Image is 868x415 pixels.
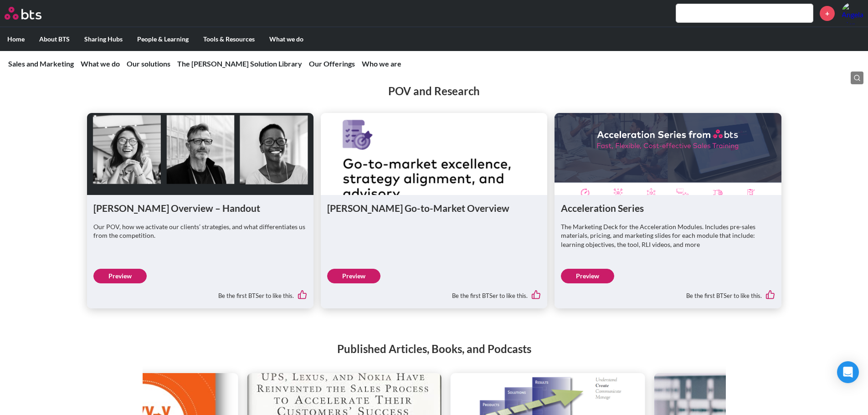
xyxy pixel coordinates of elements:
a: + [820,6,835,21]
div: Be the first BTSer to like this. [561,283,775,302]
h1: [PERSON_NAME] Overview – Handout [93,201,307,215]
h1: Acceleration Series [561,201,775,215]
a: Preview [93,269,147,283]
a: Our Offerings [309,59,355,68]
label: What we do [262,27,311,51]
img: BTS Logo [5,7,41,20]
label: Tools & Resources [196,27,262,51]
a: Who we are [362,59,401,68]
label: People & Learning [130,27,196,51]
div: Be the first BTSer to like this. [327,283,541,302]
label: About BTS [32,27,77,51]
a: Go home [5,7,58,20]
p: Our POV, how we activate our clients’ strategies, and what differentiates us from the competition. [93,222,307,240]
h1: [PERSON_NAME] Go-to-Market Overview [327,201,541,215]
img: Angela Marques [842,2,863,24]
a: The [PERSON_NAME] Solution Library [177,59,302,68]
a: Preview [561,269,614,283]
a: Preview [327,269,380,283]
p: The Marketing Deck for the Acceleration Modules. Includes pre-sales materials, pricing, and marke... [561,222,775,249]
a: Our solutions [127,59,170,68]
a: What we do [81,59,120,68]
a: Profile [842,2,863,24]
div: Be the first BTSer to like this. [93,283,307,302]
label: Sharing Hubs [77,27,130,51]
a: Sales and Marketing [8,59,74,68]
div: Open Intercom Messenger [837,361,859,383]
